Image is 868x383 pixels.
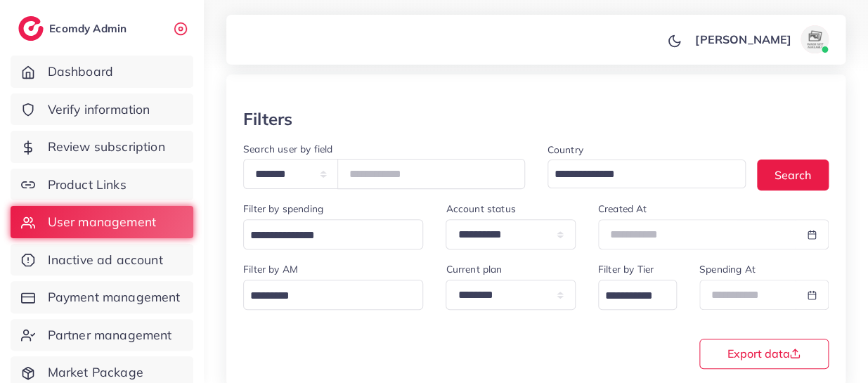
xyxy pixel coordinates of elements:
[757,160,829,190] button: Search
[550,164,728,186] input: Search for option
[18,16,44,41] img: logo
[727,348,801,359] span: Export data
[598,262,654,276] label: Filter by Tier
[243,109,292,129] h3: Filters
[243,202,323,216] label: Filter by spending
[600,285,659,307] input: Search for option
[598,280,677,310] div: Search for option
[699,262,756,276] label: Spending At
[245,225,405,247] input: Search for option
[11,56,193,88] a: Dashboard
[48,100,150,119] span: Verify information
[11,244,193,276] a: Inactive ad account
[243,280,423,310] div: Search for option
[699,339,829,369] button: Export data
[48,176,127,194] span: Product Links
[695,31,791,48] p: [PERSON_NAME]
[48,251,163,269] span: Inactive ad account
[801,25,829,53] img: avatar
[49,22,130,35] h2: Ecomdy Admin
[11,319,193,351] a: Partner management
[446,202,515,216] label: Account status
[48,63,113,81] span: Dashboard
[48,326,172,344] span: Partner management
[48,288,181,306] span: Payment management
[243,262,298,276] label: Filter by AM
[243,142,332,156] label: Search user by field
[11,93,193,126] a: Verify information
[48,363,143,382] span: Market Package
[548,143,583,157] label: Country
[245,285,405,307] input: Search for option
[548,160,746,188] div: Search for option
[11,206,193,238] a: User management
[11,281,193,313] a: Payment management
[11,169,193,201] a: Product Links
[687,25,834,53] a: [PERSON_NAME]avatar
[446,262,502,276] label: Current plan
[18,16,130,41] a: logoEcomdy Admin
[48,138,165,156] span: Review subscription
[48,213,156,231] span: User management
[11,131,193,163] a: Review subscription
[243,219,423,249] div: Search for option
[598,202,647,216] label: Created At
